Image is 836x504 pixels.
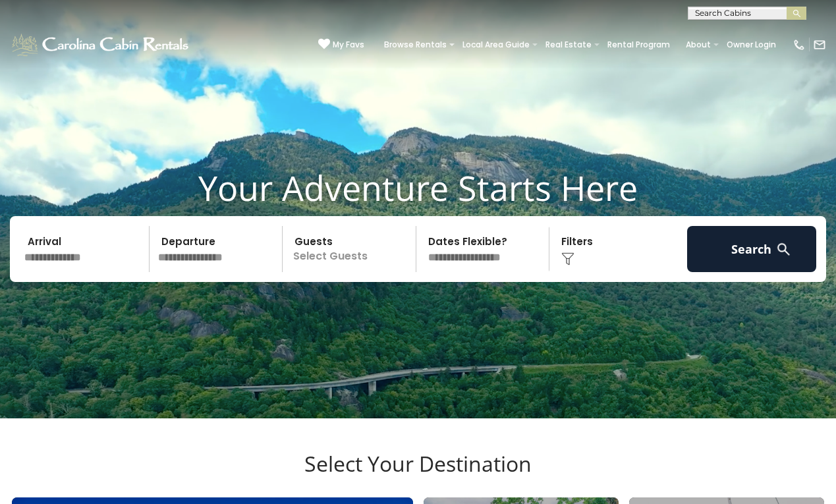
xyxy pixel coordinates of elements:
h1: Your Adventure Starts Here [10,167,826,208]
a: Real Estate [539,36,598,54]
a: My Favs [318,38,364,51]
a: Rental Program [601,36,677,54]
a: Owner Login [720,36,783,54]
p: Select Guests [287,226,416,272]
img: mail-regular-white.png [813,38,826,51]
img: filter--v1.png [561,252,574,266]
img: search-regular-white.png [775,241,792,258]
img: White-1-1-2.png [10,32,192,58]
button: Search [687,226,817,272]
h3: Select Your Destination [10,451,826,497]
a: Browse Rentals [377,36,453,54]
span: My Favs [333,39,364,51]
a: Local Area Guide [456,36,536,54]
a: About [679,36,717,54]
img: phone-regular-white.png [793,38,806,51]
